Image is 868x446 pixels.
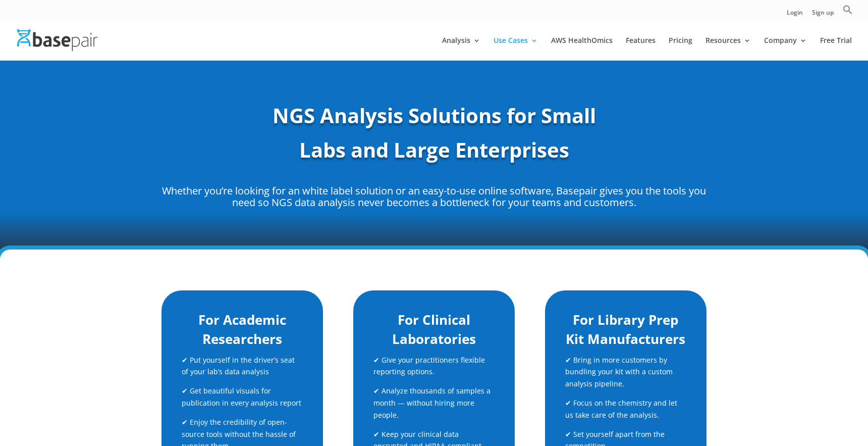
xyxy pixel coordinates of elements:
p: ✔ Analyze thousands of samples a month — without hiring more people. [373,385,495,428]
h1: Labs and Large Enterprises [161,135,707,170]
a: Use Cases [494,37,538,61]
p: ✔ Focus on the chemistry and let us take care of the analysis. [565,397,686,428]
a: Company [764,37,807,61]
h2: For Academic Researchers [182,311,303,354]
h1: NGS Analysis Solutions for Small [161,101,707,135]
h2: For Library Prep Kit Manufacturers [565,311,686,354]
a: Sign up [812,10,834,20]
p: ✔ Bring in more customers by bundling your kit with a custom analysis pipeline. [565,354,686,397]
a: Search Icon Link [843,5,853,20]
a: Features [626,37,656,61]
a: Pricing [669,37,692,61]
p: ✔ Put yourself in the driver’s seat of your lab’s data analysis [182,354,303,385]
svg: Search [843,5,853,15]
a: Resources [706,37,751,61]
a: Free Trial [820,37,852,61]
a: Login [787,10,803,20]
img: Basepair [17,29,97,51]
p: ✔ Give your practitioners flexible reporting options. [373,354,495,385]
p: ✔ Get beautiful visuals for publication in every analysis report [182,385,303,416]
h2: For Clinical Laboratories [373,311,495,354]
p: Whether you’re looking for an white label solution or an easy-to-use online software, Basepair gi... [161,185,707,209]
a: Analysis [442,37,480,61]
a: AWS HealthOmics [551,37,613,61]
